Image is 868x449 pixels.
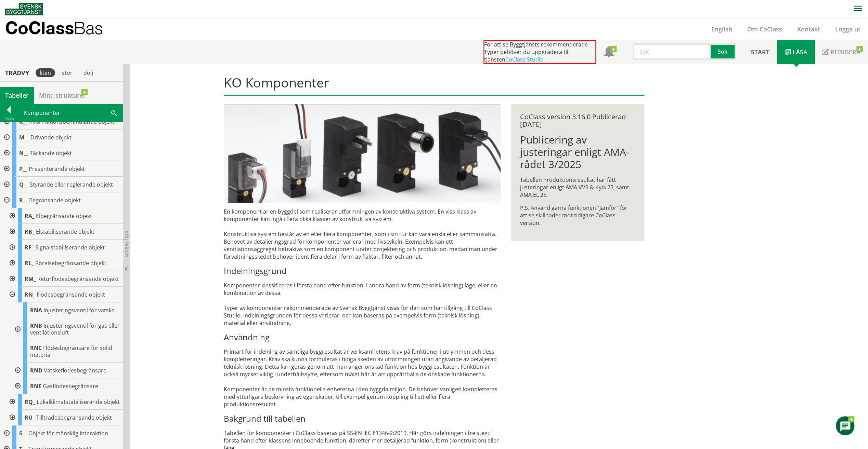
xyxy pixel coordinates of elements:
[711,43,736,60] button: Sök
[11,378,123,394] div: Gå till informationssidan för CoClass Studio
[19,181,28,188] span: Q__
[5,410,123,425] div: Gå till informationssidan för CoClass Studio
[74,18,103,38] span: Bas
[19,149,28,157] span: N__
[5,240,123,255] div: Gå till informationssidan för CoClass Studio
[792,48,807,56] span: Läsa
[815,40,868,64] a: Redigera
[36,228,94,235] span: Elstabiliserande objekt
[25,228,35,235] span: RB_
[743,40,777,64] a: Start
[30,382,41,390] span: RNE
[111,109,117,116] span: Sök i tabellen
[28,430,108,437] span: Objekt för mänsklig interaktion
[43,382,98,390] span: Gasflödesbegränsare
[483,40,596,64] div: För att se Byggtjänsts rekommenderade Typer behöver du uppgradera till tjänsten
[25,398,35,406] span: RQ_
[224,332,501,342] h3: Användning
[36,68,55,77] div: liten
[11,302,123,318] div: Gå till informationssidan för CoClass Studio
[19,165,27,173] span: P__
[44,367,106,374] span: Vätskeflödesbegränsare
[704,25,740,33] a: English
[34,87,91,104] a: Mina strukturer
[5,255,123,271] div: Gå till informationssidan för CoClass Studio
[19,430,27,437] span: S__
[740,25,790,33] a: Om CoClass
[11,363,123,378] div: Gå till informationssidan för CoClass Studio
[828,25,868,33] a: Logga ut
[36,212,92,220] span: Elbegränsande objekt
[11,340,123,363] div: Gå till informationssidan för CoClass Studio
[520,134,635,171] h1: Publicering av justeringar enligt AMA-rådet 3/2025
[5,287,123,394] div: Gå till informationssidan för CoClass Studio
[79,68,97,77] div: dölj
[520,176,635,199] p: Tabellen Produktionsresultat har fått justeringar enligt AMA VVS & Kyla 25, samt AMA EL 25.
[37,291,105,298] span: Flödesbegränsande objekt
[1,69,33,77] div: Trädvy
[37,275,119,283] span: Returflödesbegränsande objekt
[5,18,118,40] a: CoClassBas
[25,291,35,298] span: RN_
[25,259,34,267] span: RL_
[5,3,43,15] img: Svensk Byggtjänst
[790,25,828,33] a: Kontakt
[30,181,113,188] span: Styrande eller reglerande objekt
[5,224,123,240] div: Gå till informationssidan för CoClass Studio
[224,266,501,276] h3: Indelningsgrund
[19,196,28,204] span: R__
[19,118,28,125] span: K__
[25,275,36,283] span: RM_
[505,56,544,63] a: CoClass Studio
[58,68,77,77] div: stor
[5,271,123,287] div: Gå till informationssidan för CoClass Studio
[25,244,34,251] span: RF_
[18,104,123,121] div: Komponenter
[777,40,815,64] a: Läsa
[520,113,635,128] div: CoClass version 3.16.0 Publicerad [DATE]
[30,344,112,358] span: Flödesbegränsare för solid materia
[124,231,129,257] span: Dölj trädvy
[29,196,81,204] span: Begränsande objekt
[224,413,501,424] h3: Bakgrund till tabellen
[30,134,72,141] span: Drivande objekt
[43,307,115,314] span: Injusteringsventil för vätska
[5,208,123,224] div: Gå till informationssidan för CoClass Studio
[30,307,42,314] span: RNA
[36,414,112,421] span: Tillträdesbegränsande objekt
[5,394,123,410] div: Gå till informationssidan för CoClass Studio
[830,48,860,56] span: Redigera
[30,367,42,374] span: RND
[5,24,103,32] p: CoClass
[0,116,17,121] div: Tillbaka
[25,212,35,220] span: RA_
[751,48,769,56] span: Start
[25,414,35,421] span: RU_
[35,244,105,251] span: Signalstabiliserande objekt
[11,318,123,340] div: Gå till informationssidan för CoClass Studio
[30,149,72,157] span: Täckande objekt
[35,259,106,267] span: Rörelsebegränsande objekt
[224,104,501,203] img: pilotventiler.jpg
[37,398,120,406] span: Lokalklimatstabiliserande objekt
[19,134,29,141] span: M__
[30,322,120,336] span: Injusteringsventil för gas eller ventilationsluft
[29,165,85,173] span: Presenterande objekt
[30,322,42,329] span: RNB
[520,204,635,227] p: P.S. Använd gärna funktionen ”Jämför” för att se skillnader mot tidigare CoClass version.
[30,344,42,352] span: RNC
[29,118,114,125] span: Informationsbehandlande objekt
[604,47,614,58] span: Notifikationer
[633,43,711,60] input: Sök
[224,75,644,96] h1: KO Komponenter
